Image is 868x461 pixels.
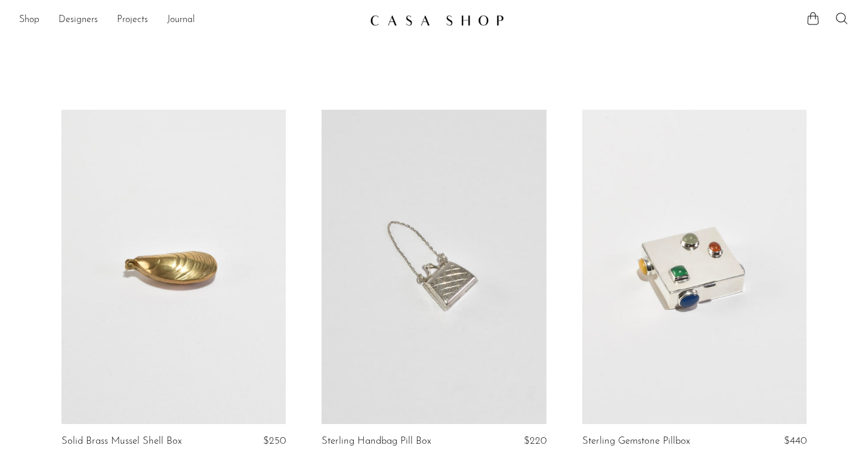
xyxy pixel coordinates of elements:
a: Shop [19,13,39,28]
a: Sterling Gemstone Pillbox [582,436,690,447]
a: Solid Brass Mussel Shell Box [61,436,182,447]
span: $250 [263,436,286,446]
a: Journal [167,13,195,28]
span: $220 [524,436,546,446]
nav: Desktop navigation [19,10,360,30]
a: Designers [58,13,98,28]
ul: NEW HEADER MENU [19,10,360,30]
a: Sterling Handbag Pill Box [322,436,431,447]
span: $440 [784,436,807,446]
a: Projects [117,13,148,28]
